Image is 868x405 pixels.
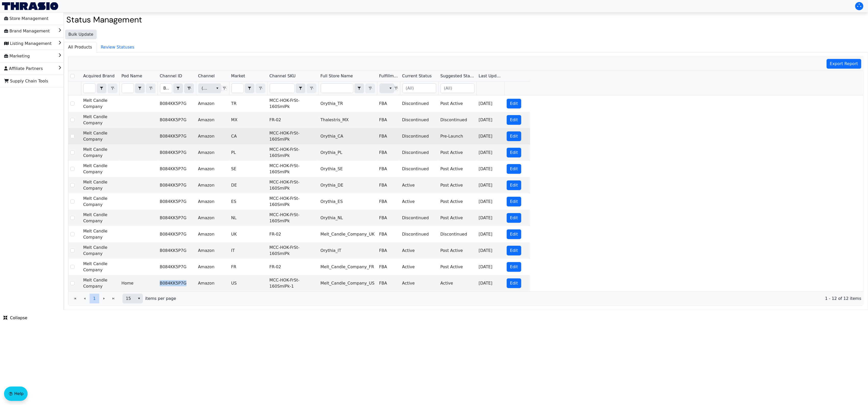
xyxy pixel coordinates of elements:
[70,249,75,253] input: Select Row
[377,259,400,275] td: FBA
[507,164,521,174] button: Edit
[354,83,364,93] span: Choose Operator
[477,210,505,226] td: [DATE]
[318,226,377,242] td: Melt_Candle_Company_UK
[267,128,318,144] td: MCC-HOK-FrSt-160SmlPk
[229,95,267,112] td: TR
[440,73,475,79] span: Suggested Status
[387,84,394,93] button: select
[231,73,245,79] span: Market
[81,81,119,95] th: Filter
[441,84,474,93] input: (All)
[180,296,861,302] span: 1 - 12 of 12 items
[4,15,48,23] span: Store Management
[158,161,196,177] td: B084KK5P7G
[81,210,119,226] td: Melt Candle Company
[267,161,318,177] td: MCC-HOK-FrSt-160SmlPk
[66,15,865,24] h2: Status Management
[267,226,318,242] td: FR-02
[135,83,145,93] span: Choose Operator
[196,128,229,144] td: Amazon
[318,95,377,112] td: Orythia_TR
[438,112,477,128] td: Discontinued
[318,193,377,210] td: Orythia_ES
[145,296,176,302] span: items per page
[64,42,96,52] span: All Products
[438,95,477,112] td: Post Active
[68,291,863,305] div: Page 1 of 1
[196,226,229,242] td: Amazon
[97,84,106,93] button: select
[318,242,377,259] td: Orythia_IT
[196,95,229,112] td: Amazon
[377,81,400,95] th: Filter
[477,242,505,259] td: [DATE]
[377,112,400,128] td: FBA
[68,31,93,38] span: Bulk Update
[245,83,254,93] span: Choose Operator
[377,177,400,193] td: FBA
[318,112,377,128] td: Thalestris_MX
[81,275,119,291] td: Melt Candle Company
[93,296,96,302] span: 1
[90,294,99,303] button: Page 1
[477,161,505,177] td: [DATE]
[229,128,267,144] td: CA
[507,229,521,239] button: Edit
[318,259,377,275] td: Melt_Candle_Company_FR
[14,391,23,397] span: Help
[196,193,229,210] td: Amazon
[318,275,377,291] td: Melt_Candle_Company_US
[269,73,296,79] span: Channel SKU
[510,150,518,156] span: Edit
[158,112,196,128] td: B084KK5P7G
[160,84,172,93] input: Filter
[296,84,305,93] button: select
[477,259,505,275] td: [DATE]
[81,161,119,177] td: Melt Candle Company
[158,259,196,275] td: B084KK5P7G
[232,84,243,93] input: Filter
[229,226,267,242] td: UK
[438,210,477,226] td: Post Active
[214,84,221,93] button: select
[267,177,318,193] td: MCC-HOK-FrSt-160SmlPk
[196,242,229,259] td: Amazon
[477,275,505,291] td: [DATE]
[400,193,438,210] td: Active
[267,144,318,161] td: MCC-HOK-FrSt-160SmlPk
[321,84,353,93] input: Filter
[507,278,521,288] button: Edit
[81,193,119,210] td: Melt Candle Company
[267,275,318,291] td: MCC-HOK-FrSt-160SmlPk-1
[377,161,400,177] td: FBA
[2,2,58,10] img: Thrasio Logo
[3,315,27,321] span: Collapse
[355,84,364,93] button: select
[158,144,196,161] td: B084KK5P7G
[403,84,436,93] input: (All)
[507,262,521,272] button: Edit
[173,83,183,93] span: Choose Operator
[377,275,400,291] td: FBA
[379,73,398,79] span: Fulfillment
[400,144,438,161] td: Discontinued
[377,193,400,210] td: FBA
[318,128,377,144] td: Orythia_CA
[510,101,518,107] span: Edit
[81,177,119,193] td: Melt Candle Company
[158,177,196,193] td: B084KK5P7G
[158,242,196,259] td: B084KK5P7G
[198,73,215,79] span: Channel
[70,216,75,220] input: Select Row
[84,84,95,93] input: Filter
[158,226,196,242] td: B084KK5P7G
[122,84,134,93] input: Filter
[83,73,115,79] span: Acquired Brand
[121,73,142,79] span: Pod Name
[196,112,229,128] td: Amazon
[229,177,267,193] td: DE
[229,193,267,210] td: ES
[318,81,377,95] th: Filter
